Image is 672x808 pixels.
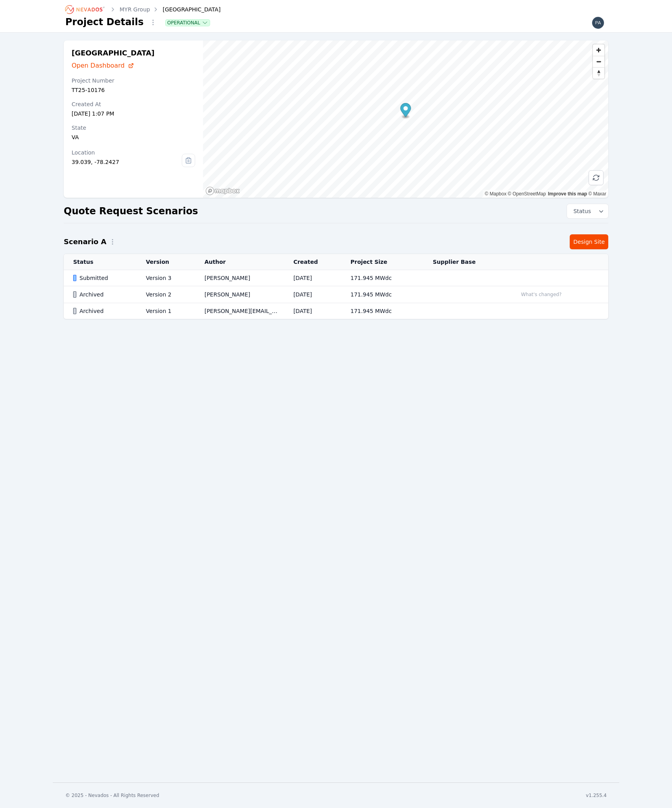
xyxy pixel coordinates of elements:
[72,133,195,141] div: VA
[205,186,240,195] a: Mapbox homepage
[586,792,607,799] div: v1.255.4
[65,3,221,16] nav: Breadcrumb
[137,270,195,286] td: Version 3
[64,236,106,247] h2: Scenario A
[65,16,144,28] h1: Project Details
[72,48,195,58] h2: [GEOGRAPHIC_DATA]
[195,286,284,303] td: [PERSON_NAME]
[284,286,341,303] td: [DATE]
[64,303,608,319] tr: ArchivedVersion 1[PERSON_NAME][EMAIL_ADDRESS][PERSON_NAME][DOMAIN_NAME][DATE]171.945 MWdc
[72,77,195,85] div: Project Number
[166,20,210,26] button: Operational
[195,303,284,319] td: [PERSON_NAME][EMAIL_ADDRESS][PERSON_NAME][DOMAIN_NAME]
[593,44,604,56] button: Zoom in
[508,191,546,197] a: OpenStreetMap
[64,286,608,303] tr: ArchivedVersion 2[PERSON_NAME][DATE]171.945 MWdcWhat's changed?
[284,270,341,286] td: [DATE]
[137,254,195,270] th: Version
[423,254,508,270] th: Supplier Base
[72,100,195,108] div: Created At
[485,191,506,197] a: Mapbox
[73,307,133,315] div: Archived
[517,290,565,299] button: What's changed?
[72,61,125,70] span: Open Dashboard
[195,254,284,270] th: Author
[341,270,423,286] td: 171.945 MWdc
[151,6,220,13] div: [GEOGRAPHIC_DATA]
[195,270,284,286] td: [PERSON_NAME]
[64,254,137,270] th: Status
[341,303,423,319] td: 171.945 MWdc
[137,286,195,303] td: Version 2
[72,124,195,132] div: State
[65,792,159,799] div: © 2025 - Nevados - All Rights Reserved
[341,286,423,303] td: 171.945 MWdc
[73,291,133,298] div: Archived
[137,303,195,319] td: Version 1
[567,204,608,218] button: Status
[592,17,604,29] img: patrick@nevados.solar
[72,110,195,118] div: [DATE] 1:07 PM
[400,103,411,119] div: Map marker
[570,207,591,215] span: Status
[548,191,587,197] a: Improve this map
[72,61,195,70] a: Open Dashboard
[64,205,198,217] h2: Quote Request Scenarios
[203,40,608,198] canvas: Map
[72,149,182,156] div: Location
[284,254,341,270] th: Created
[284,303,341,319] td: [DATE]
[593,56,604,67] button: Zoom out
[120,6,150,13] a: MYR Group
[341,254,423,270] th: Project Size
[73,274,133,282] div: Submitted
[570,234,608,249] a: Design Site
[588,191,606,197] a: Maxar
[72,158,182,166] div: 39.039, -78.2427
[593,67,604,79] button: Reset bearing to north
[64,270,608,286] tr: SubmittedVersion 3[PERSON_NAME][DATE]171.945 MWdc
[72,86,195,94] div: TT25-10176
[593,56,604,67] span: Zoom out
